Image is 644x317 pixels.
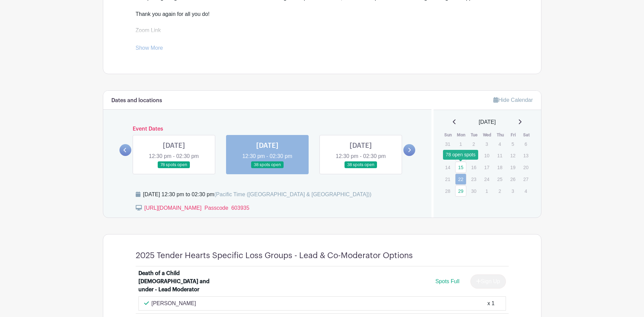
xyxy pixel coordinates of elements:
[442,139,453,149] p: 31
[493,97,533,103] a: Hide Calendar
[481,186,492,196] p: 1
[131,126,404,132] h6: Event Dates
[494,132,507,138] th: Thu
[507,186,518,196] p: 3
[507,132,520,138] th: Fri
[468,174,479,184] p: 23
[455,162,466,173] a: 15
[468,186,479,196] p: 30
[442,150,453,161] p: 7
[468,162,479,173] p: 16
[494,174,505,184] p: 25
[481,150,492,161] p: 10
[520,132,533,138] th: Sat
[136,45,163,53] a: Show More
[481,132,494,138] th: Wed
[481,162,492,173] p: 17
[520,186,531,196] p: 4
[494,186,505,196] p: 2
[138,269,222,294] div: Death of a Child [DEMOGRAPHIC_DATA] and under - Lead Moderator
[442,174,453,184] p: 21
[442,132,455,138] th: Sun
[455,185,466,197] a: 29
[520,139,531,149] p: 6
[494,162,505,173] p: 18
[494,150,505,161] p: 11
[442,162,453,173] p: 14
[145,205,249,211] a: [URL][DOMAIN_NAME] Passcode 603935
[152,299,196,308] p: [PERSON_NAME]
[520,150,531,161] p: 13
[487,299,494,308] div: x 1
[136,36,193,41] a: [URL][DOMAIN_NAME]
[136,251,413,261] h4: 2025 Tender Hearts Specific Loss Groups - Lead & Co-Moderator Options
[455,139,466,149] p: 1
[507,139,518,149] p: 5
[455,132,468,138] th: Mon
[479,118,496,126] span: [DATE]
[214,191,372,197] span: (Pacific Time ([GEOGRAPHIC_DATA] & [GEOGRAPHIC_DATA]))
[481,174,492,184] p: 24
[143,190,372,199] div: [DATE] 12:30 pm to 02:30 pm
[507,162,518,173] p: 19
[520,162,531,173] p: 20
[455,174,466,185] a: 22
[468,139,479,149] p: 2
[494,139,505,149] p: 4
[111,97,162,104] h6: Dates and locations
[468,132,481,138] th: Tue
[435,278,459,284] span: Spots Full
[442,186,453,196] p: 28
[507,150,518,161] p: 12
[443,150,478,160] div: 78 open spots
[481,139,492,149] p: 3
[507,174,518,184] p: 26
[520,174,531,184] p: 27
